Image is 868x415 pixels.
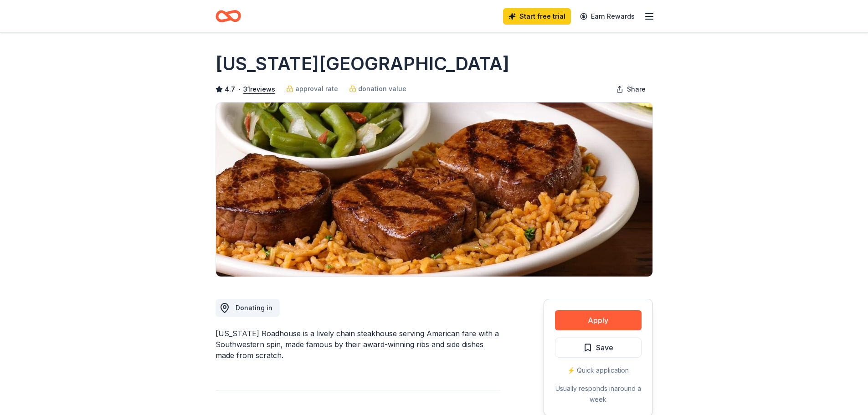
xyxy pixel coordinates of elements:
div: ⚡️ Quick application [555,365,642,376]
button: Share [609,80,653,98]
span: Share [627,84,646,95]
img: Image for Texas Roadhouse [216,102,652,277]
a: Earn Rewards [575,8,640,25]
a: approval rate [286,83,338,94]
a: Start free trial [503,8,571,25]
a: Home [216,5,241,27]
span: • [237,86,241,93]
button: Apply [555,310,642,330]
span: 4.7 [225,84,235,95]
h1: [US_STATE][GEOGRAPHIC_DATA] [216,51,509,77]
span: donation value [358,83,406,94]
span: Save [596,342,613,354]
button: Save [555,338,642,358]
span: Donating in [236,304,272,312]
span: approval rate [295,83,338,94]
button: 31reviews [243,84,275,95]
a: donation value [349,83,406,94]
div: Usually responds in around a week [555,383,642,405]
div: [US_STATE] Roadhouse is a lively chain steakhouse serving American fare with a Southwestern spin,... [216,328,500,361]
